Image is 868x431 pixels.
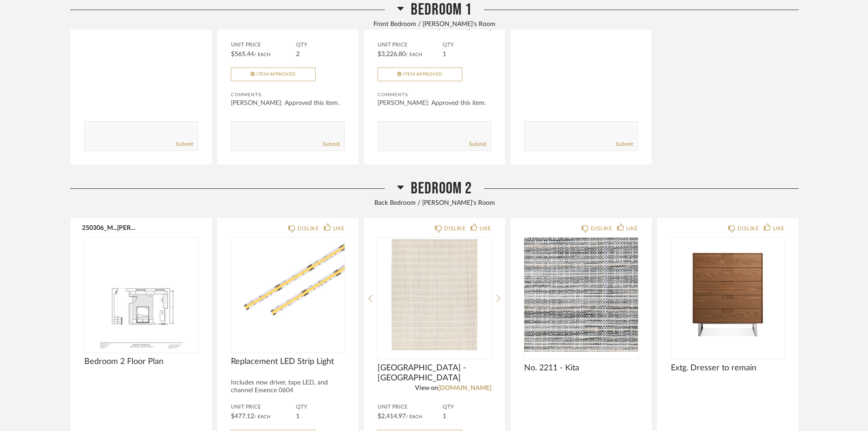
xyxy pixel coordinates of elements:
[378,413,406,420] span: $2,414.97
[256,72,296,77] span: Item Approved
[737,224,759,233] div: DISLIKE
[406,52,422,57] span: / Each
[296,413,300,420] span: 1
[378,99,491,108] div: [PERSON_NAME]: Approved this item.
[378,363,491,383] span: [GEOGRAPHIC_DATA] - [GEOGRAPHIC_DATA]
[626,224,638,233] div: LIKE
[378,68,462,81] button: Item Approved
[84,238,198,352] img: undefined
[406,415,422,419] span: / Each
[443,51,446,57] span: 1
[524,363,638,373] span: No. 2211 - Kita
[403,72,443,77] span: Item Approved
[70,198,799,208] div: Back Bedroom / [PERSON_NAME]'s Room
[231,238,345,352] img: undefined
[480,224,491,233] div: LIKE
[378,42,443,49] span: Unit Price
[591,224,612,233] div: DISLIKE
[378,404,443,411] span: Unit Price
[671,238,785,352] img: undefined
[231,404,296,411] span: Unit Price
[411,179,472,198] span: Bedroom 2
[296,42,345,49] span: QTY
[671,238,785,352] div: 0
[231,51,254,57] span: $565.44
[231,90,345,99] div: Comments:
[524,238,638,352] div: 0
[443,413,446,420] span: 1
[254,52,271,57] span: / Each
[84,357,198,367] span: Bedroom 2 Floor Plan
[231,42,296,49] span: Unit Price
[444,224,465,233] div: DISLIKE
[82,224,139,231] button: 250306_M...[PERSON_NAME] BR2.pdf
[176,140,193,148] a: Submit
[438,385,491,391] a: [DOMAIN_NAME]
[443,404,491,411] span: QTY
[443,42,491,49] span: QTY
[671,363,785,373] span: Extg. Dresser to remain
[378,238,491,352] img: undefined
[378,238,491,352] div: 0
[469,140,486,148] a: Submit
[70,20,799,30] div: Front Bedroom / [PERSON_NAME]'s Room
[296,404,345,411] span: QTY
[231,357,345,367] span: Replacement LED Strip Light
[231,413,254,420] span: $477.12
[333,224,345,233] div: LIKE
[254,415,271,419] span: / Each
[524,238,638,352] img: undefined
[322,140,340,148] a: Submit
[378,51,406,57] span: $3,226.80
[415,385,438,391] span: View on
[297,224,319,233] div: DISLIKE
[296,51,300,57] span: 2
[231,99,345,108] div: [PERSON_NAME]: Approved this item.
[773,224,785,233] div: LIKE
[616,140,633,148] a: Submit
[231,379,345,395] div: Includes new driver, tape LED, and channel Essence 0604
[378,90,491,99] div: Comments:
[231,68,316,81] button: Item Approved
